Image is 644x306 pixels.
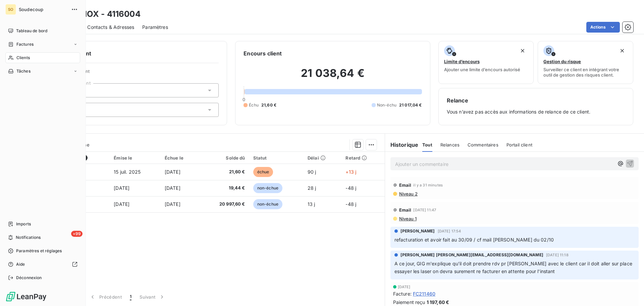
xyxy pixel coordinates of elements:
[16,68,31,74] span: Tâches
[468,142,498,147] span: Commentaires
[19,7,67,12] span: Soudecoup
[413,183,443,187] span: il y a 31 minutes
[399,182,412,188] span: Email
[399,102,422,108] span: 21 017,04 €
[377,102,396,108] span: Non-échu
[444,67,520,72] span: Ajouter une limite d’encours autorisé
[87,24,134,31] span: Contacts & Adresses
[543,59,581,64] span: Gestion du risque
[253,183,282,193] span: non-échue
[244,67,422,87] h2: 21 038,64 €
[85,290,126,304] button: Précédent
[5,259,80,270] a: Aide
[438,41,534,84] button: Limite d’encoursAjouter une limite d’encours autorisé
[413,290,435,297] span: FC211460
[253,199,282,209] span: non-échue
[16,55,30,61] span: Clients
[440,142,460,147] span: Relances
[438,229,461,233] span: [DATE] 17:54
[546,253,569,257] span: [DATE] 11:18
[393,290,412,297] span: Facture :
[393,299,425,306] span: Paiement reçu
[249,102,259,108] span: Échu
[398,191,418,196] span: Niveau 2
[385,141,419,149] h6: Historique
[253,155,300,161] div: Statut
[204,201,245,208] span: 20 997,60 €
[621,283,637,299] iframe: Intercom live chat
[114,169,141,175] span: 15 juil. 2025
[413,208,436,212] span: [DATE] 11:47
[345,155,380,161] div: Retard
[5,4,16,15] div: SO
[16,261,25,267] span: Aide
[308,155,337,161] div: Délai
[136,290,169,304] button: Suivant
[447,96,625,104] h6: Relance
[16,41,34,47] span: Factures
[16,248,62,254] span: Paramètres et réglages
[399,207,412,213] span: Email
[543,67,628,78] span: Surveiller ce client en intégrant votre outil de gestion des risques client.
[308,185,316,191] span: 28 j
[114,185,129,191] span: [DATE]
[130,294,131,300] span: 1
[5,291,47,302] img: Logo LeanPay
[261,102,276,108] span: 21,60 €
[444,59,480,64] span: Limite d’encours
[142,24,168,31] span: Paramètres
[71,231,83,237] span: +99
[345,185,356,191] span: -48 j
[253,167,273,177] span: échue
[447,96,625,117] div: Vous n’avez pas accès aux informations de relance de ce client.
[54,69,219,78] span: Propriétés Client
[394,237,554,243] span: refacturation et avoir fait au 30/09 / cf mail [PERSON_NAME] du 02/10
[16,275,42,281] span: Déconnexion
[538,41,633,84] button: Gestion du risqueSurveiller ce client en intégrant votre outil de gestion des risques client.
[400,228,435,234] span: [PERSON_NAME]
[114,201,129,207] span: [DATE]
[204,155,245,161] div: Solde dû
[16,221,31,227] span: Imports
[308,169,316,175] span: 90 j
[400,252,543,258] span: [PERSON_NAME] [PERSON_NAME][EMAIL_ADDRESS][DOMAIN_NAME]
[586,22,620,33] button: Actions
[243,97,245,102] span: 0
[345,201,356,207] span: -48 j
[165,201,180,207] span: [DATE]
[16,234,41,241] span: Notifications
[398,285,411,289] span: [DATE]
[308,201,315,207] span: 13 j
[204,169,245,175] span: 21,60 €
[126,290,136,304] button: 1
[16,28,47,34] span: Tableau de bord
[41,49,219,57] h6: Informations client
[394,261,634,274] span: A ce jour, GIG m'explique qu'il doit prendre rdv pr [PERSON_NAME] avec le client car il doit alle...
[165,155,196,161] div: Échue le
[165,185,180,191] span: [DATE]
[204,185,245,191] span: 19,44 €
[422,142,432,147] span: Tout
[165,169,180,175] span: [DATE]
[345,169,356,175] span: +13 j
[506,142,532,147] span: Portail client
[398,216,417,221] span: Niveau 1
[114,155,157,161] div: Émise le
[59,8,141,20] h3: SUD INOX - 4116004
[244,49,282,57] h6: Encours client
[427,299,449,306] span: 1 197,60 €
